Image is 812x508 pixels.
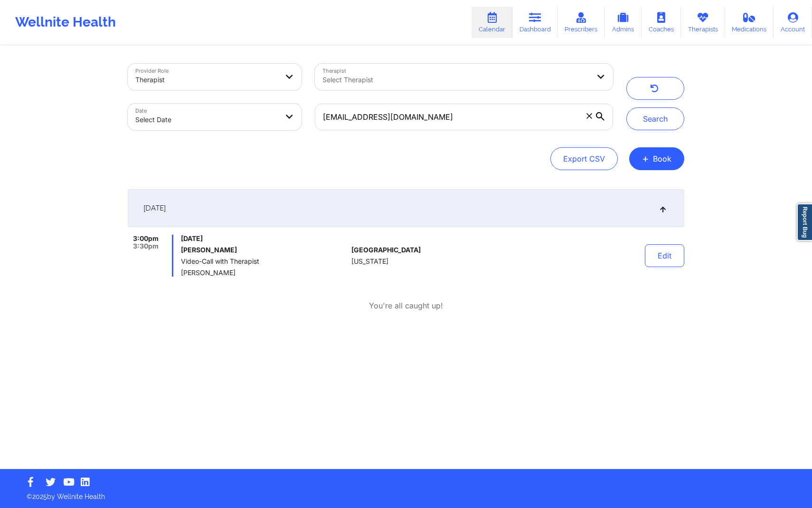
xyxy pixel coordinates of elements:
a: Prescribers [558,7,605,38]
a: Coaches [642,7,681,38]
span: 3:30pm [133,242,159,250]
span: [DATE] [143,203,166,213]
a: Therapists [681,7,725,38]
input: Search by patient email [315,104,613,130]
button: Export CSV [550,147,618,170]
div: Therapist [135,69,278,90]
span: + [642,156,649,161]
span: 3:00pm [133,235,159,242]
span: [GEOGRAPHIC_DATA] [351,246,421,254]
span: [PERSON_NAME] [181,269,348,277]
button: Edit [645,244,684,267]
a: Account [774,7,812,38]
span: Video-Call with Therapist [181,258,348,265]
a: Admins [604,7,642,38]
button: Search [626,107,684,130]
a: Dashboard [512,7,558,38]
p: © 2025 by Wellnite Health [20,485,792,501]
span: [US_STATE] [351,258,388,265]
span: [DATE] [181,235,348,242]
h6: [PERSON_NAME] [181,246,348,254]
p: You're all caught up! [369,300,443,311]
a: Report Bug [797,203,812,241]
a: Medications [725,7,774,38]
a: Calendar [472,7,512,38]
div: Select Date [135,109,278,130]
button: +Book [629,147,684,170]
